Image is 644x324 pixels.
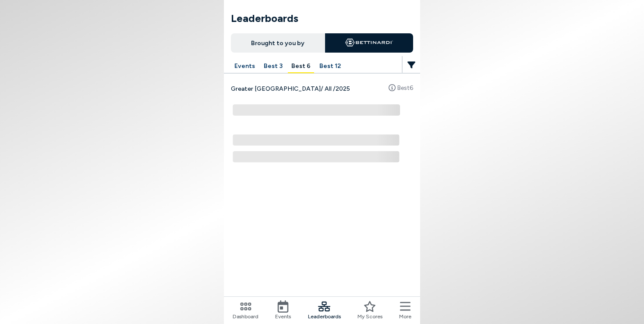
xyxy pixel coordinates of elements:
[399,300,411,320] button: More
[357,313,382,320] span: My Scores
[224,60,420,73] div: Manage your account
[399,313,411,320] span: More
[357,300,382,320] a: My Scores
[288,60,314,73] button: Best 6
[231,33,325,53] div: Brought to you by
[308,313,341,320] span: Leaderboards
[231,84,413,93] h4: Greater [GEOGRAPHIC_DATA] / All / 2025
[233,313,258,320] span: Dashboard
[316,60,344,73] button: Best 12
[231,60,258,73] button: Events
[260,60,286,73] button: Best 3
[231,11,413,26] h1: Leaderboards
[275,313,291,320] span: Events
[308,300,341,320] a: Leaderboards
[275,300,291,320] a: Events
[233,300,258,320] a: Dashboard
[389,84,413,91] button: Best6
